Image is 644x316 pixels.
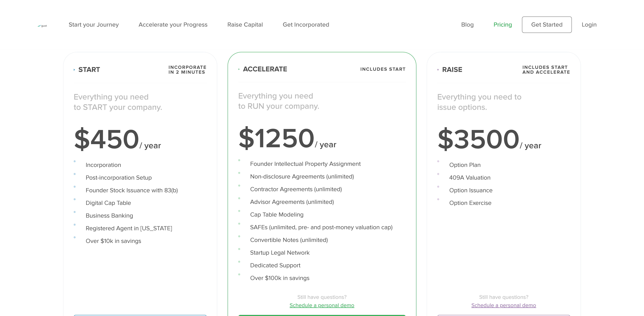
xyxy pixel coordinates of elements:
a: Pricing [494,21,512,28]
li: Contractor Agreements (unlimited) [238,185,406,194]
div: $450 [74,126,207,153]
li: Founder Stock Issuance with 83(b) [74,186,207,195]
p: Everything you need to issue options. [437,92,570,112]
li: Business Banking [74,211,207,220]
a: Schedule a personal demo [238,301,406,309]
li: Non-disclosure Agreements (unlimited) [238,172,406,181]
a: Schedule a personal demo [437,301,570,309]
div: $3500 [437,126,570,153]
li: SAFEs (unlimited, pre- and post-money valuation cap) [238,223,406,232]
span: Includes START and ACCELERATE [522,65,570,75]
li: Startup Legal Network [238,248,406,257]
span: Start [74,66,100,73]
li: Post-incorporation Setup [74,173,207,182]
span: Still have questions? [238,293,406,301]
span: / year [139,140,161,151]
a: Login [582,21,597,28]
a: Accelerate your Progress [139,21,208,28]
li: Dedicated Support [238,261,406,270]
li: Advisor Agreements (unlimited) [238,197,406,207]
a: Raise Capital [227,21,263,28]
a: Blog [461,21,474,28]
li: Incorporation [74,160,207,170]
a: Start your Journey [69,21,119,28]
p: Everything you need to RUN your company. [238,91,406,111]
img: Accelerate Icon [238,69,240,70]
span: Raise [437,66,462,73]
li: Over $10k in savings [74,236,207,246]
li: Convertible Notes (unlimited) [238,235,406,245]
a: Get Incorporated [283,21,329,28]
li: Registered Agent in [US_STATE] [74,224,207,233]
span: Accelerate [238,66,287,73]
img: Start Icon X2 [74,69,75,71]
li: Cap Table Modeling [238,210,406,219]
li: Option Exercise [437,198,570,208]
span: Incorporate in 2 Minutes [169,65,207,75]
div: $1250 [238,125,406,152]
span: / year [315,139,336,150]
li: Digital Cap Table [74,198,207,208]
img: Raise Icon [437,69,439,71]
span: / year [520,140,541,151]
li: Option Issuance [437,186,570,195]
a: Get Started [522,16,572,33]
li: Founder Intellectual Property Assignment [238,159,406,168]
li: 409A Valuation [437,173,570,182]
img: Gust Logo [37,25,47,27]
li: Over $100k in savings [238,273,406,283]
span: Still have questions? [437,293,570,301]
p: Everything you need to START your company. [74,92,207,112]
span: Includes START [360,67,406,72]
li: Option Plan [437,160,570,170]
